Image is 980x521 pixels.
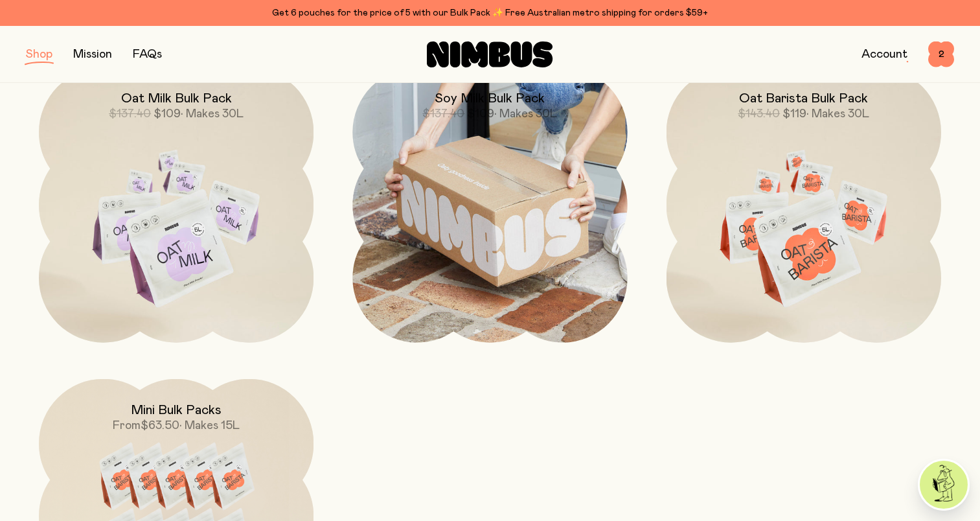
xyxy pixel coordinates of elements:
[179,420,240,432] span: • Makes 15L
[352,67,627,342] a: Soy Milk Bulk Pack$137.40$109• Makes 30L
[494,108,557,120] span: • Makes 30L
[131,402,222,418] h2: Mini Bulk Packs
[806,108,869,120] span: • Makes 30L
[154,108,181,120] span: $109
[181,108,244,120] span: • Makes 30L
[109,108,151,120] span: $137.40
[920,461,968,509] img: agent
[782,108,806,120] span: $119
[928,41,954,67] button: 2
[26,5,954,21] div: Get 6 pouches for the price of 5 with our Bulk Pack ✨ Free Australian metro shipping for orders $59+
[133,49,162,60] a: FAQs
[435,91,545,106] h2: Soy Milk Bulk Pack
[121,91,232,106] h2: Oat Milk Bulk Pack
[113,420,141,432] span: From
[667,67,941,342] a: Oat Barista Bulk Pack$143.40$119• Makes 30L
[467,108,494,120] span: $109
[422,108,464,120] span: $137.40
[39,67,313,342] a: Oat Milk Bulk Pack$137.40$109• Makes 30L
[739,91,868,106] h2: Oat Barista Bulk Pack
[738,108,780,120] span: $143.40
[861,49,907,60] a: Account
[141,420,179,432] span: $63.50
[73,49,112,60] a: Mission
